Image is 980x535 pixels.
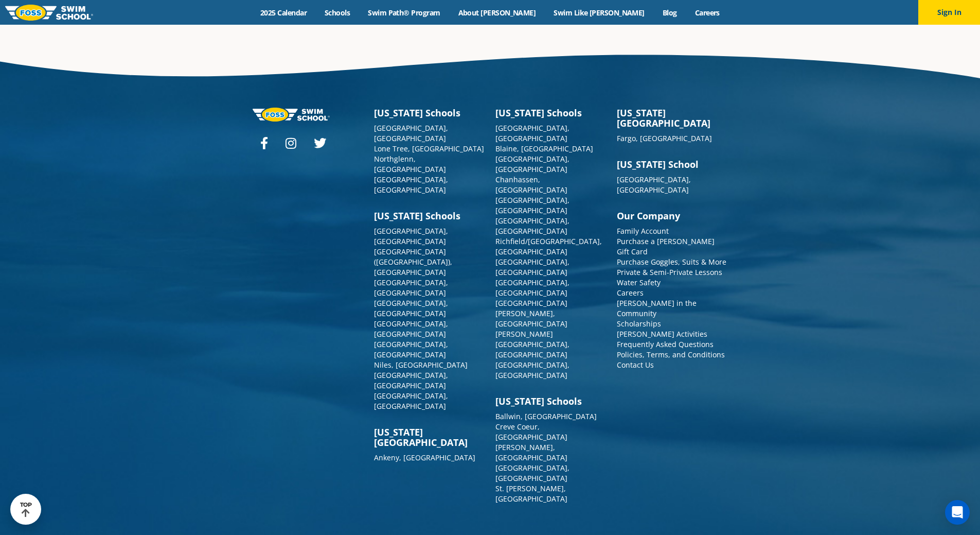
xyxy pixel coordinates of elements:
[495,422,567,442] a: Creve Coeur, [GEOGRAPHIC_DATA]
[617,159,728,169] h3: [US_STATE] School
[495,257,569,277] a: [GEOGRAPHIC_DATA], [GEOGRAPHIC_DATA]
[374,175,448,195] a: [GEOGRAPHIC_DATA], [GEOGRAPHIC_DATA]
[495,154,569,174] a: [GEOGRAPHIC_DATA], [GEOGRAPHIC_DATA]
[374,226,448,246] a: [GEOGRAPHIC_DATA], [GEOGRAPHIC_DATA]
[374,453,475,462] a: Ankeny, [GEOGRAPHIC_DATA]
[617,267,722,277] a: Private & Semi-Private Lessons
[945,500,970,525] div: Open Intercom Messenger
[617,226,669,236] a: Family Account
[545,8,654,18] a: Swim Like [PERSON_NAME]
[617,329,707,339] a: [PERSON_NAME] Activities
[495,195,569,215] a: [GEOGRAPHIC_DATA], [GEOGRAPHIC_DATA]
[617,298,697,318] a: [PERSON_NAME] in the Community
[617,236,715,256] a: Purchase a [PERSON_NAME] Gift Card
[374,154,446,174] a: Northglenn, [GEOGRAPHIC_DATA]
[495,396,607,406] h3: [US_STATE] Schools
[374,123,448,143] a: [GEOGRAPHIC_DATA], [GEOGRAPHIC_DATA]
[495,123,569,143] a: [GEOGRAPHIC_DATA], [GEOGRAPHIC_DATA]
[5,5,93,21] img: FOSS Swim School Logo
[359,8,449,18] a: Swim Path® Program
[617,133,712,143] a: Fargo, [GEOGRAPHIC_DATA]
[316,8,359,18] a: Schools
[374,427,485,447] h3: [US_STATE][GEOGRAPHIC_DATA]
[495,411,597,421] a: Ballwin, [GEOGRAPHIC_DATA]
[686,8,728,18] a: Careers
[495,442,567,462] a: [PERSON_NAME], [GEOGRAPHIC_DATA]
[617,288,644,298] a: Careers
[495,360,569,380] a: [GEOGRAPHIC_DATA], [GEOGRAPHIC_DATA]
[617,175,691,195] a: [GEOGRAPHIC_DATA], [GEOGRAPHIC_DATA]
[495,108,607,118] h3: [US_STATE] Schools
[617,360,654,370] a: Contact Us
[374,211,485,221] h3: [US_STATE] Schools
[653,8,686,18] a: Blog
[495,329,569,359] a: [PERSON_NAME][GEOGRAPHIC_DATA], [GEOGRAPHIC_DATA]
[374,298,448,318] a: [GEOGRAPHIC_DATA], [GEOGRAPHIC_DATA]
[374,370,448,390] a: [GEOGRAPHIC_DATA], [GEOGRAPHIC_DATA]
[495,175,567,195] a: Chanhassen, [GEOGRAPHIC_DATA]
[617,108,728,128] h3: [US_STATE][GEOGRAPHIC_DATA]
[617,211,728,221] h3: Our Company
[253,108,330,122] img: Foss-logo-horizontal-white.svg
[495,278,569,298] a: [GEOGRAPHIC_DATA], [GEOGRAPHIC_DATA]
[617,319,661,329] a: Scholarships
[495,216,569,236] a: [GEOGRAPHIC_DATA], [GEOGRAPHIC_DATA]
[495,484,567,504] a: St. [PERSON_NAME], [GEOGRAPHIC_DATA]
[449,8,545,18] a: About [PERSON_NAME]
[495,144,593,153] a: Blaine, [GEOGRAPHIC_DATA]
[617,350,725,359] a: Policies, Terms, and Conditions
[617,339,714,349] a: Frequently Asked Questions
[374,360,468,370] a: Niles, [GEOGRAPHIC_DATA]
[374,247,452,277] a: [GEOGRAPHIC_DATA] ([GEOGRAPHIC_DATA]), [GEOGRAPHIC_DATA]
[495,298,567,329] a: [GEOGRAPHIC_DATA][PERSON_NAME], [GEOGRAPHIC_DATA]
[374,391,448,411] a: [GEOGRAPHIC_DATA], [GEOGRAPHIC_DATA]
[374,278,448,298] a: [GEOGRAPHIC_DATA], [GEOGRAPHIC_DATA]
[374,108,485,118] h3: [US_STATE] Schools
[252,8,316,18] a: 2025 Calendar
[374,144,484,153] a: Lone Tree, [GEOGRAPHIC_DATA]
[374,339,448,359] a: [GEOGRAPHIC_DATA], [GEOGRAPHIC_DATA]
[20,502,32,517] div: TOP
[495,463,569,483] a: [GEOGRAPHIC_DATA], [GEOGRAPHIC_DATA]
[374,319,448,339] a: [GEOGRAPHIC_DATA], [GEOGRAPHIC_DATA]
[617,278,661,287] a: Water Safety
[617,257,726,267] a: Purchase Goggles, Suits & More
[495,236,602,256] a: Richfield/[GEOGRAPHIC_DATA], [GEOGRAPHIC_DATA]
